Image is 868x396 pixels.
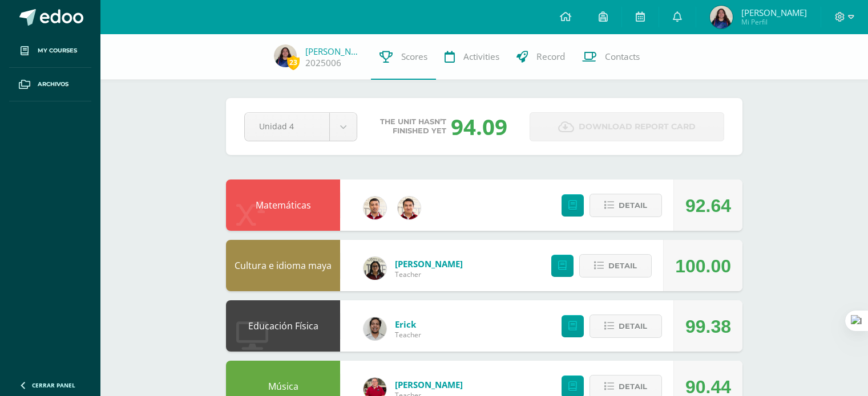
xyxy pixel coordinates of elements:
[305,46,362,57] a: [PERSON_NAME]
[451,112,507,141] div: 94.09
[590,194,662,217] button: Detail
[508,34,574,80] a: Record
[259,113,315,140] span: Unidad 4
[741,17,807,27] span: Mi Perfil
[710,6,733,28] img: 02fc95f1cea7a14427fa6a2cfa2f001c.png
[675,240,731,292] div: 100.00
[305,57,341,69] a: 2025006
[38,46,77,55] span: My courses
[579,113,696,141] span: Download report card
[38,80,68,89] span: Archivos
[395,379,463,390] a: [PERSON_NAME]
[395,258,463,270] a: [PERSON_NAME]
[226,179,340,231] div: Matemáticas
[395,330,421,340] span: Teacher
[32,381,75,389] span: Cerrar panel
[574,34,648,80] a: Contacts
[364,197,386,219] img: 8967023db232ea363fa53c906190b046.png
[685,301,731,352] div: 99.38
[274,44,297,67] img: 02fc95f1cea7a14427fa6a2cfa2f001c.png
[605,51,640,63] span: Contacts
[395,270,463,279] span: Teacher
[245,113,357,141] a: Unidad 4
[685,180,731,231] div: 92.64
[226,240,340,291] div: Cultura e idioma maya
[436,34,508,80] a: Activities
[619,195,647,216] span: Detail
[364,317,386,340] img: 4e0900a1d9a69e7bb80937d985fefa87.png
[536,51,565,63] span: Record
[619,316,647,337] span: Detail
[590,315,662,338] button: Detail
[9,34,91,68] a: My courses
[579,254,652,277] button: Detail
[380,117,446,136] span: The unit hasn’t finished yet
[9,68,91,101] a: Archivos
[608,255,637,276] span: Detail
[741,7,807,18] span: [PERSON_NAME]
[401,51,427,63] span: Scores
[463,51,499,63] span: Activities
[226,300,340,352] div: Educación Física
[287,55,300,70] span: 23
[398,197,421,219] img: 76b79572e868f347d82537b4f7bc2cf5.png
[371,34,436,80] a: Scores
[395,319,421,330] a: Erick
[364,257,386,280] img: c64be9d0b6a0f58b034d7201874f2d94.png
